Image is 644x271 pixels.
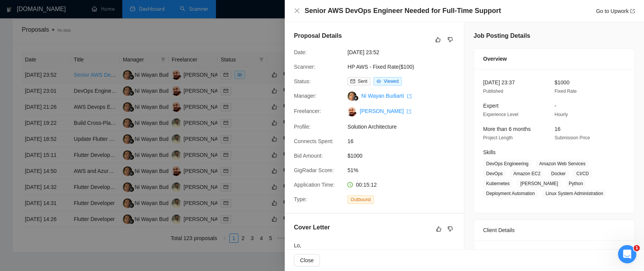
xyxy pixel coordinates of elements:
[536,160,589,168] span: Amazon Web Services
[347,137,462,145] span: 16
[542,189,606,198] span: Linux System Administration
[294,93,316,99] span: Manager:
[294,49,307,55] span: Date:
[448,226,453,232] span: dislike
[407,94,412,98] span: export
[376,79,381,84] span: eye
[360,108,411,114] a: [PERSON_NAME] export
[361,93,411,99] a: Ni Wayan Budiarti export
[347,107,357,116] img: c1VpIW9MRJ7d7XRGfs2XBEU2nfPzdfSExcAgCQiNqOnmkUUWwwlL2ZpJ0GTtWwTe53
[407,109,411,114] span: export
[347,166,462,174] span: 51%
[483,169,506,178] span: DevOps
[294,124,311,130] span: Profile:
[347,123,462,131] span: Solution Architecture
[483,220,625,240] div: Client Details
[555,112,568,117] span: Hourly
[350,79,355,84] span: mail
[483,160,532,168] span: DevOps Engineering
[483,79,515,85] span: [DATE] 23:37
[555,89,577,94] span: Fixed Rate
[566,179,586,188] span: Python
[305,6,501,16] h4: Senior AWS DevOps Engineer Needed for Full-Time Support
[300,256,314,265] span: Close
[294,8,300,14] span: close
[294,138,334,144] span: Connects Spent:
[634,245,640,251] span: 1
[448,37,453,43] span: dislike
[294,167,334,173] span: GigRadar Score:
[483,135,513,140] span: Project Length
[353,95,358,101] img: gigradar-bm.png
[483,55,507,63] span: Overview
[433,35,443,44] button: like
[434,224,443,234] button: like
[517,179,561,188] span: [PERSON_NAME]
[347,152,462,160] span: $1000
[347,48,462,56] span: [DATE] 23:52
[294,182,335,188] span: Application Time:
[294,223,330,232] h5: Cover Letter
[384,79,399,84] span: Viewed
[474,31,530,40] h5: Job Posting Details
[548,169,569,178] span: Docker
[358,79,367,84] span: Sent
[294,254,320,266] button: Close
[555,103,556,109] span: -
[347,64,414,70] a: HP AWS - Fixed Rate($100)
[446,224,455,234] button: dislike
[483,179,513,188] span: Kubernetes
[596,8,635,14] a: Go to Upworkexport
[483,89,503,94] span: Published
[555,126,561,132] span: 16
[356,182,377,188] span: 00:15:12
[436,226,441,232] span: like
[510,169,543,178] span: Amazon EC2
[294,153,323,159] span: Bid Amount:
[630,9,635,13] span: export
[483,103,498,109] span: Expert
[555,135,590,140] span: Submission Price
[347,182,353,187] span: clock-circle
[294,196,307,202] span: Type:
[483,112,518,117] span: Experience Level
[435,37,441,43] span: like
[483,149,496,155] span: Skills
[483,189,538,198] span: Deployment Automation
[446,35,455,44] button: dislike
[294,108,321,114] span: Freelancer:
[294,8,300,14] button: Close
[347,195,374,204] span: Outbound
[294,64,315,70] span: Scanner:
[483,126,531,132] span: More than 6 months
[555,79,569,85] span: $1000
[294,78,311,84] span: Status:
[573,169,592,178] span: CI/CD
[294,31,342,40] h5: Proposal Details
[618,245,636,263] iframe: Intercom live chat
